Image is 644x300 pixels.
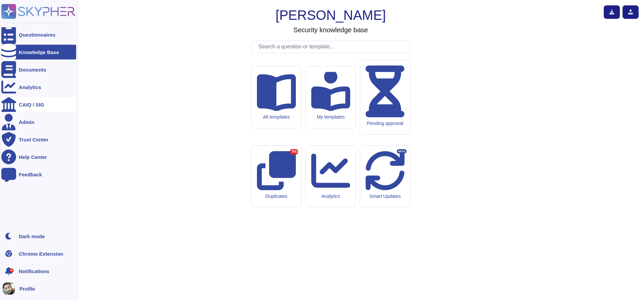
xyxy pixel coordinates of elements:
a: Questionnaires [1,27,76,42]
a: Documents [1,62,76,77]
div: CAIQ / SIG [19,102,44,107]
div: Pending approval [366,121,405,126]
a: Feedback [1,167,76,182]
div: Knowledge Base [19,50,59,55]
div: Dark mode [19,234,45,239]
a: CAIQ / SIG [1,97,76,112]
div: Help Center [19,155,47,160]
div: Admin [19,120,35,125]
div: Smart Updates [366,194,405,199]
span: Notifications [19,269,49,274]
a: Chrome Extension [1,246,76,261]
a: Help Center [1,149,76,164]
div: Questionnaires [19,32,55,37]
input: Search a question or template... [255,41,410,53]
div: 9+ [10,268,14,272]
div: BETA [397,149,407,154]
button: user [1,281,19,296]
div: Duplicates [257,194,296,199]
img: user [3,283,15,295]
div: Analytics [311,194,350,199]
a: Admin [1,115,76,129]
h1: [PERSON_NAME] [276,7,386,23]
div: Documents [19,67,46,72]
div: All templates [257,114,296,120]
a: Trust Center [1,132,76,147]
span: Profile [19,286,35,291]
div: Trust Center [19,137,48,142]
h3: Security knowledge base [293,26,368,34]
div: My templates [311,114,350,120]
div: 766 [290,149,298,155]
div: Feedback [19,172,42,177]
a: Analytics [1,80,76,94]
div: Chrome Extension [19,251,63,256]
div: Analytics [19,85,41,90]
a: Knowledge Base [1,45,76,59]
